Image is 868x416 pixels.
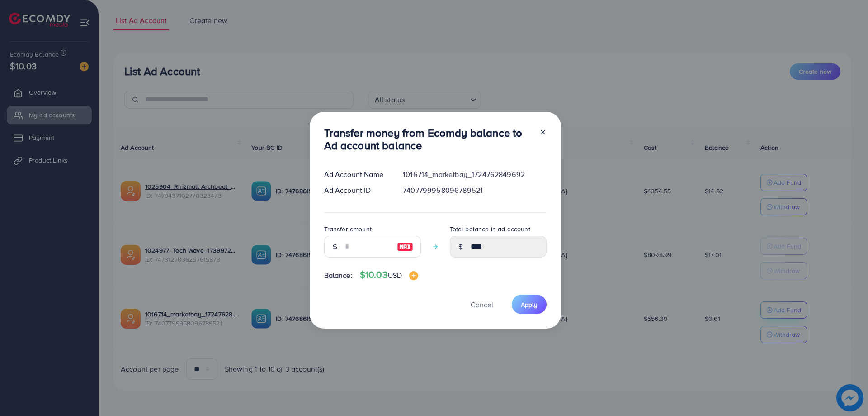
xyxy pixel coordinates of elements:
div: Ad Account ID [317,185,396,196]
div: 7407799958096789521 [396,185,553,196]
img: image [397,241,413,252]
div: Ad Account Name [317,169,396,180]
button: Apply [512,295,547,314]
span: Balance: [324,270,353,281]
div: 1016714_marketbay_1724762849692 [396,169,553,180]
label: Transfer amount [324,225,372,234]
span: Cancel [471,300,493,310]
span: USD [388,270,402,280]
h3: Transfer money from Ecomdy balance to Ad account balance [324,126,532,153]
h4: $10.03 [360,269,418,281]
img: image [409,271,418,280]
span: Apply [521,300,538,309]
button: Cancel [459,295,505,314]
label: Total balance in ad account [450,225,530,234]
